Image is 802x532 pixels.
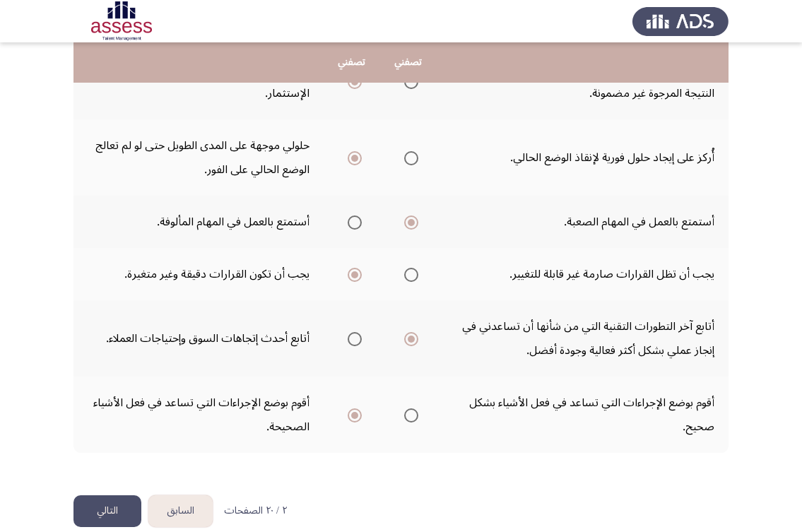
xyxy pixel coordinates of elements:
td: يجب أن تكون القرارات دقيقة وغير متغيرة. [73,248,324,300]
button: load previous page [148,495,213,527]
td: أتابع آخر التطورات التقنية التي من شأنها أن تساعدني في إنجاز عملي بشكل أكثر فعالية وجودة أفضل. [437,300,729,377]
mat-radio-group: Select an option [342,210,362,234]
td: حلولي موجهة على المدى الطويل حتى لو لم تعالج الوضع الحالي على الفور. [73,119,324,196]
img: Assessment logo of Potentiality Assessment R2 (EN/AR) [73,1,170,41]
td: أقوم بوضع الإجراءات التي تساعد في فعل الأشياء الصحيحة. [73,377,324,453]
mat-radio-group: Select an option [342,146,362,170]
mat-radio-group: Select an option [399,210,418,234]
img: Assess Talent Management logo [632,1,729,41]
mat-radio-group: Select an option [399,403,418,427]
mat-radio-group: Select an option [342,262,362,286]
mat-radio-group: Select an option [399,262,418,286]
td: أستمتع بالعمل في المهام المألوفة. [73,196,324,248]
td: يجب أن تظل القرارات صارمة غير قابلة للتغيير. [437,248,729,300]
button: load next page [73,495,141,527]
td: أتابع أحدث إتجاهات السوق وإحتياجات العملاء. [73,300,324,377]
td: أقوم بوضع الإجراءات التي تساعد في فعل الأشياء بشكل صحيح. [437,377,729,453]
mat-radio-group: Select an option [342,403,362,427]
mat-radio-group: Select an option [342,326,362,350]
mat-radio-group: Select an option [399,146,418,170]
mat-radio-group: Select an option [399,326,418,350]
td: أستمتع بالعمل في المهام الصعبة. [437,196,729,248]
th: تصفني [380,42,437,83]
td: أُركز على إيجاد حلول فورية لإنقاذ الوضع الحالي. [437,119,729,196]
th: تصفني [324,42,380,83]
p: ٢ / ٢٠ الصفحات [224,505,288,517]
